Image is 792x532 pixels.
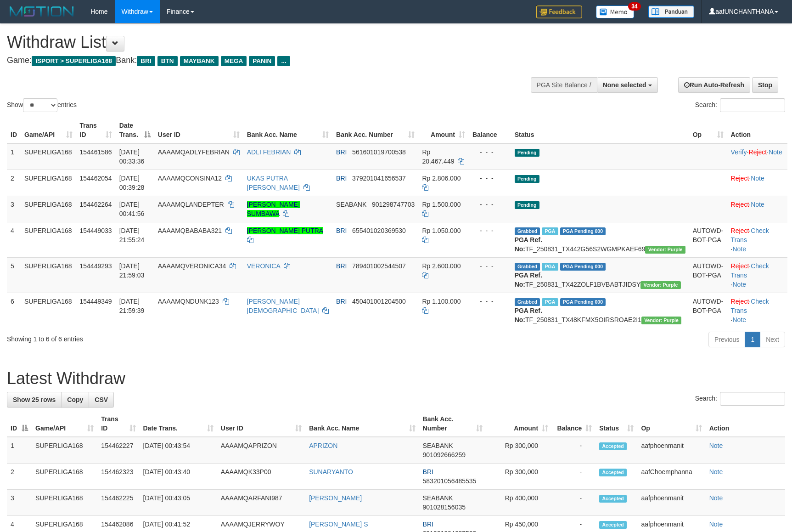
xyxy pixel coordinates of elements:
[352,298,406,305] span: Copy 450401001204500 to clipboard
[336,148,347,156] span: BRI
[21,196,76,222] td: SUPERLIGA168
[731,175,749,182] a: Reject
[727,293,787,328] td: · ·
[472,297,507,306] div: - - -
[760,332,785,347] a: Next
[32,464,97,490] td: SUPERLIGA168
[352,175,406,182] span: Copy 379201041656537 to clipboard
[727,117,787,143] th: Action
[511,222,689,257] td: TF_250831_TX442G56S2WGMPKAEF69
[243,117,332,143] th: Bank Acc. Name: activate to sort column ascending
[80,262,112,270] span: 154449293
[423,494,453,502] span: SEABANK
[423,451,466,458] span: Copy 901092666259 to clipboard
[217,411,305,437] th: User ID: activate to sort column ascending
[745,332,760,347] a: 1
[332,117,418,143] th: Bank Acc. Number: activate to sort column ascending
[154,117,243,143] th: User ID: activate to sort column ascending
[552,464,595,490] td: -
[709,494,723,502] a: Note
[277,56,290,66] span: ...
[116,117,154,143] th: Date Trans.: activate to sort column descending
[7,196,21,222] td: 3
[422,227,461,234] span: Rp 1.050.000
[708,332,745,347] a: Previous
[336,175,347,182] span: BRI
[645,246,685,254] span: Vendor URL: https://trx4.1velocity.biz
[515,307,542,323] b: PGA Ref. No:
[7,331,323,344] div: Showing 1 to 6 of 6 entries
[422,262,461,270] span: Rp 2.600.000
[21,222,76,257] td: SUPERLIGA168
[731,262,769,279] a: Check Trans
[119,201,145,217] span: [DATE] 00:41:56
[7,170,21,196] td: 2
[542,298,558,306] span: Marked by aafheankoy
[511,293,689,328] td: TF_250831_TX48KFMX5OIRSROAE2I1
[158,262,226,270] span: AAAAMQVERONICA34
[720,98,785,112] input: Search:
[7,143,21,170] td: 1
[678,77,750,93] a: Run Auto-Refresh
[247,227,323,234] a: [PERSON_NAME] PUTRA
[158,227,222,234] span: AAAAMQBABABA321
[7,490,32,516] td: 3
[119,298,145,314] span: [DATE] 21:59:39
[640,281,680,289] span: Vendor URL: https://trx4.1velocity.biz
[599,495,627,503] span: Accepted
[542,227,558,235] span: Marked by aafheankoy
[7,411,32,437] th: ID: activate to sort column descending
[423,477,477,485] span: Copy 583201056485535 to clipboard
[552,437,595,464] td: -
[552,490,595,516] td: -
[423,521,433,528] span: BRI
[32,490,97,516] td: SUPERLIGA168
[80,175,112,182] span: 154462054
[418,117,469,143] th: Amount: activate to sort column ascending
[336,201,366,208] span: SEABANK
[599,521,627,529] span: Accepted
[247,148,291,156] a: ADLI FEBRIAN
[7,117,21,143] th: ID
[158,175,222,182] span: AAAAMQCONSINA12
[733,245,747,253] a: Note
[560,227,606,235] span: PGA Pending
[249,56,275,66] span: PANIN
[515,236,542,253] b: PGA Ref. No:
[727,196,787,222] td: ·
[21,293,76,328] td: SUPERLIGA168
[731,227,769,243] a: Check Trans
[731,298,749,305] a: Reject
[695,392,785,406] label: Search:
[423,468,433,475] span: BRI
[486,411,552,437] th: Amount: activate to sort column ascending
[731,201,749,208] a: Reject
[628,2,640,11] span: 34
[689,222,727,257] td: AUTOWD-BOT-PGA
[7,33,519,51] h1: Withdraw List
[80,201,112,208] span: 154462264
[7,369,785,388] h1: Latest Withdraw
[158,148,230,156] span: AAAAMQADLYFEBRIAN
[119,175,145,191] span: [DATE] 00:39:28
[689,257,727,293] td: AUTOWD-BOT-PGA
[733,281,747,288] a: Note
[7,222,21,257] td: 4
[32,437,97,464] td: SUPERLIGA168
[733,316,747,323] a: Note
[352,262,406,270] span: Copy 789401002544507 to clipboard
[515,298,540,306] span: Grabbed
[727,257,787,293] td: · ·
[7,392,62,407] a: Show 25 rows
[637,490,705,516] td: aafphoenmanit
[749,148,767,156] a: Reject
[595,411,637,437] th: Status: activate to sort column ascending
[731,148,747,156] a: Verify
[180,56,219,66] span: MAYBANK
[469,117,511,143] th: Balance
[7,464,32,490] td: 2
[515,201,539,209] span: Pending
[217,490,305,516] td: AAAAMQARFANI987
[472,226,507,235] div: - - -
[695,98,785,112] label: Search:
